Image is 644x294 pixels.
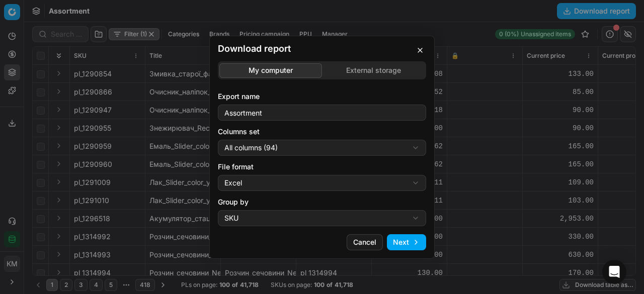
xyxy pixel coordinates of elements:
[347,234,383,250] button: Cancel
[387,234,426,250] button: Next
[218,197,426,207] label: Group by
[218,127,426,137] label: Columns set
[218,91,426,102] label: Export name
[218,162,426,172] label: File format
[218,44,426,53] h2: Download report
[219,63,322,77] button: My computer
[322,63,425,77] button: External storage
